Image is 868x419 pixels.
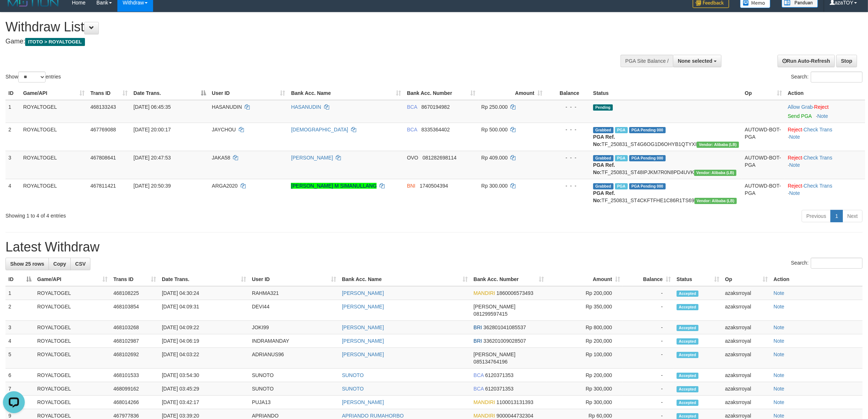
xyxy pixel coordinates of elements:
[547,286,623,300] td: Rp 200,000
[593,190,615,203] b: PGA Ref. No:
[785,123,865,151] td: · ·
[804,155,833,161] a: Check Trans
[593,183,614,189] span: Grabbed
[788,104,813,110] a: Allow Grab
[20,123,87,151] td: ROYALTOGEL
[90,183,116,189] span: 467811421
[774,386,785,392] a: Note
[48,258,71,270] a: Copy
[547,273,623,286] th: Amount: activate to sort column ascending
[5,369,34,382] td: 6
[423,155,456,161] span: Copy 081282698114 to clipboard
[593,162,615,175] b: PGA Ref. No:
[788,104,814,110] span: ·
[722,396,771,409] td: azaksrroyal
[159,286,249,300] td: [DATE] 04:30:24
[420,183,448,189] span: Copy 1740504394 to clipboard
[342,351,384,357] a: [PERSON_NAME]
[474,359,507,365] span: Copy 085134764196 to clipboard
[110,348,159,369] td: 468102692
[615,183,628,189] span: Marked by azaksrroyal
[249,286,339,300] td: RAHMA321
[590,151,742,179] td: TF_250831_ST48IPJKM7R0N8PD4UVK
[159,396,249,409] td: [DATE] 03:42:17
[804,183,833,189] a: Check Trans
[774,372,785,378] a: Note
[342,372,364,378] a: SUNOTO
[722,300,771,321] td: azaksrroyal
[722,286,771,300] td: azaksrroyal
[53,261,66,267] span: Copy
[110,300,159,321] td: 468103854
[5,72,61,82] label: Show entries
[548,103,587,111] div: - - -
[593,104,613,111] span: Pending
[87,87,131,100] th: Trans ID: activate to sort column ascending
[421,104,450,110] span: Copy 8670194982 to clipboard
[288,87,404,100] th: Bank Acc. Name: activate to sort column ascending
[133,155,171,161] span: [DATE] 20:47:53
[249,396,339,409] td: PUJA13
[830,210,843,222] a: 1
[623,286,674,300] td: -
[547,334,623,348] td: Rp 200,000
[5,273,34,286] th: ID: activate to sort column descending
[547,396,623,409] td: Rp 300,000
[629,127,666,133] span: PGA Pending
[342,304,384,310] a: [PERSON_NAME]
[18,72,46,82] select: Showentries
[404,87,478,100] th: Bank Acc. Number: activate to sort column ascending
[474,290,495,296] span: MANDIRI
[774,338,785,344] a: Note
[677,386,698,392] span: Accepted
[788,127,802,132] a: Reject
[110,396,159,409] td: 468014266
[590,179,742,207] td: TF_250831_ST4CKFTFHE1C86R1TS69
[407,127,417,132] span: BCA
[788,183,802,189] a: Reject
[342,324,384,330] a: [PERSON_NAME]
[110,286,159,300] td: 468108225
[5,286,34,300] td: 1
[212,183,238,189] span: ARGA2020
[548,154,587,161] div: - - -
[474,338,482,344] span: BRI
[623,396,674,409] td: -
[159,300,249,321] td: [DATE] 04:09:31
[474,304,515,310] span: [PERSON_NAME]
[811,72,863,82] input: Search:
[697,142,739,148] span: Vendor URL: https://dashboard.q2checkout.com/secure
[722,273,771,286] th: Op: activate to sort column ascending
[778,55,835,67] a: Run Auto-Refresh
[110,321,159,334] td: 468103268
[34,396,110,409] td: ROYALTOGEL
[159,334,249,348] td: [DATE] 04:06:19
[674,273,722,286] th: Status: activate to sort column ascending
[478,87,545,100] th: Amount: activate to sort column ascending
[722,382,771,396] td: azaksrroyal
[774,290,785,296] a: Note
[34,382,110,396] td: ROYALTOGEL
[623,382,674,396] td: -
[5,348,34,369] td: 5
[623,369,674,382] td: -
[677,338,698,345] span: Accepted
[110,369,159,382] td: 468101533
[497,399,533,405] span: Copy 1100013131393 to clipboard
[629,183,666,189] span: PGA Pending
[774,413,785,419] a: Note
[159,369,249,382] td: [DATE] 03:54:30
[791,258,863,269] label: Search:
[34,334,110,348] td: ROYALTOGEL
[814,104,829,110] a: Reject
[547,348,623,369] td: Rp 100,000
[110,334,159,348] td: 468102987
[677,400,698,406] span: Accepted
[774,324,785,330] a: Note
[5,334,34,348] td: 4
[110,382,159,396] td: 468099162
[785,179,865,207] td: · ·
[629,155,666,161] span: PGA Pending
[34,300,110,321] td: ROYALTOGEL
[34,321,110,334] td: ROYALTOGEL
